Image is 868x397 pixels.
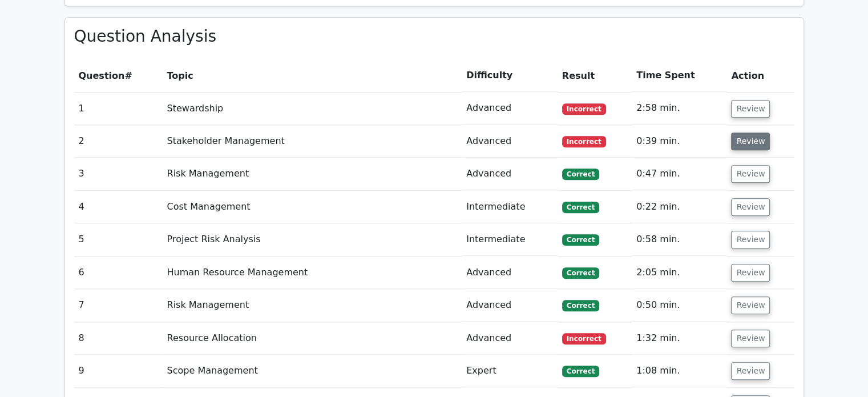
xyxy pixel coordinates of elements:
[462,59,558,92] th: Difficulty
[163,355,462,387] td: Scope Management
[562,136,606,147] span: Incorrect
[632,256,726,289] td: 2:05 min.
[632,223,726,256] td: 0:58 min.
[558,59,632,92] th: Result
[562,366,599,377] span: Correct
[163,256,462,289] td: Human Resource Management
[163,289,462,322] td: Risk Management
[731,330,770,347] button: Review
[632,191,726,223] td: 0:22 min.
[731,231,770,248] button: Review
[74,125,163,158] td: 2
[632,289,726,322] td: 0:50 min.
[462,322,558,355] td: Advanced
[731,296,770,314] button: Review
[562,103,606,115] span: Incorrect
[632,125,726,158] td: 0:39 min.
[562,169,599,180] span: Correct
[562,333,606,344] span: Incorrect
[726,59,794,92] th: Action
[731,100,770,118] button: Review
[462,125,558,158] td: Advanced
[731,198,770,216] button: Review
[163,191,462,223] td: Cost Management
[462,256,558,289] td: Advanced
[163,59,462,92] th: Topic
[163,223,462,256] td: Project Risk Analysis
[74,191,163,223] td: 4
[74,223,163,256] td: 5
[74,92,163,125] td: 1
[462,191,558,223] td: Intermediate
[731,165,770,183] button: Review
[731,362,770,380] button: Review
[163,125,462,158] td: Stakeholder Management
[74,289,163,322] td: 7
[731,264,770,282] button: Review
[632,59,726,92] th: Time Spent
[74,158,163,190] td: 3
[74,256,163,289] td: 6
[462,158,558,190] td: Advanced
[562,267,599,279] span: Correct
[462,355,558,387] td: Expert
[632,322,726,355] td: 1:32 min.
[79,70,125,81] span: Question
[74,27,794,46] h3: Question Analysis
[462,289,558,322] td: Advanced
[74,322,163,355] td: 8
[462,223,558,256] td: Intermediate
[562,234,599,246] span: Correct
[632,158,726,190] td: 0:47 min.
[632,355,726,387] td: 1:08 min.
[562,202,599,213] span: Correct
[731,133,770,150] button: Review
[74,355,163,387] td: 9
[632,92,726,125] td: 2:58 min.
[562,300,599,311] span: Correct
[163,158,462,190] td: Risk Management
[74,59,163,92] th: #
[462,92,558,125] td: Advanced
[163,322,462,355] td: Resource Allocation
[163,92,462,125] td: Stewardship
